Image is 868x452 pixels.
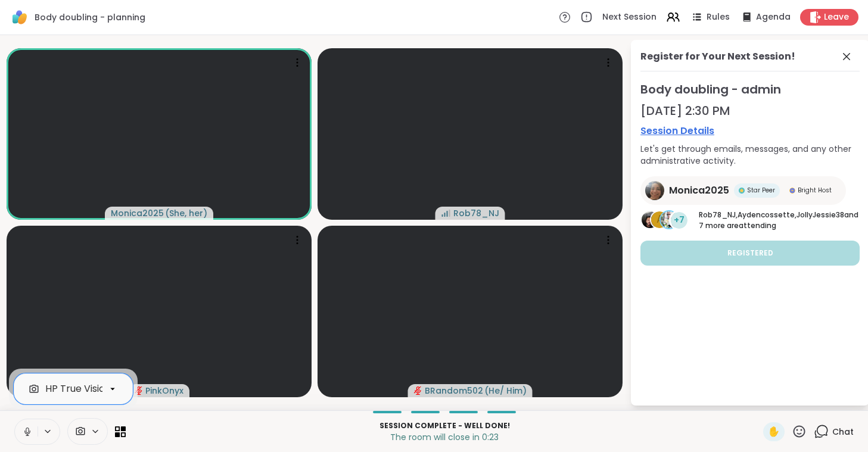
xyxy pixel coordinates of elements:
span: Body doubling - admin [640,81,860,98]
img: Bright Host [789,188,795,194]
span: Registered [727,248,773,258]
div: Let's get through emails, messages, and any other administrative activity. [640,143,860,167]
div: HP True Vision HD Camera [45,382,168,396]
div: [DATE] 2:30 PM [640,102,860,119]
span: Rules [707,11,730,23]
span: PinkOnyx [145,385,183,397]
span: Monica2025 [669,183,729,198]
span: Body doubling - planning [35,11,145,23]
span: JollyJessie38 [797,210,844,220]
span: ✋ [768,425,780,439]
span: Monica2025 [111,207,164,219]
span: Rob78_NJ , [699,210,738,220]
p: The room will close in 0:23 [133,431,756,443]
button: Registered [640,241,860,266]
span: Star Peer [747,186,775,195]
span: Rob78_NJ [453,207,499,219]
img: Star Peer [739,188,745,194]
img: ShareWell Logomark [10,7,30,27]
span: ( She, her ) [165,207,207,219]
img: Rob78_NJ [642,211,658,228]
span: audio-muted [414,386,422,395]
span: Bright Host [798,186,832,195]
p: Session Complete - well done! [133,420,756,431]
img: Monica2025 [645,181,664,200]
a: Session Details [640,124,860,138]
span: Chat [832,426,854,438]
span: audio-muted [135,386,143,395]
span: Agenda [756,11,791,23]
span: Aydencossette , [738,210,797,220]
img: JollyJessie38 [661,211,677,228]
span: ( He/ Him ) [484,385,527,397]
a: Monica2025Monica2025Star PeerStar PeerBright HostBright Host [640,176,846,205]
span: +7 [674,214,685,226]
span: Next Session [602,11,657,23]
p: and 7 more are attending [699,210,860,231]
span: BRandom502 [425,385,483,397]
span: Leave [824,11,849,23]
div: Register for Your Next Session! [640,49,795,64]
span: A [657,212,663,227]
